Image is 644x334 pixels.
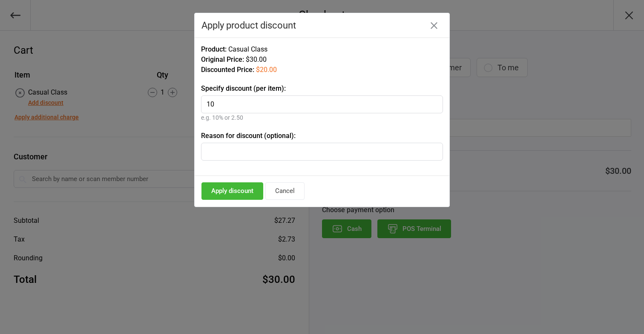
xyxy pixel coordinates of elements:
div: Casual Class [201,44,443,55]
span: $20.00 [256,66,277,74]
span: Discounted Price: [201,66,254,74]
div: Apply product discount [201,20,443,31]
button: Cancel [265,182,305,200]
span: Original Price: [201,55,244,63]
div: $30.00 [201,55,443,65]
button: Apply discount [201,182,263,200]
label: Reason for discount (optional): [201,131,443,141]
span: Product: [201,45,227,53]
div: e.g. 10% or 2.50 [201,113,443,122]
label: Specify discount (per item): [201,83,443,94]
